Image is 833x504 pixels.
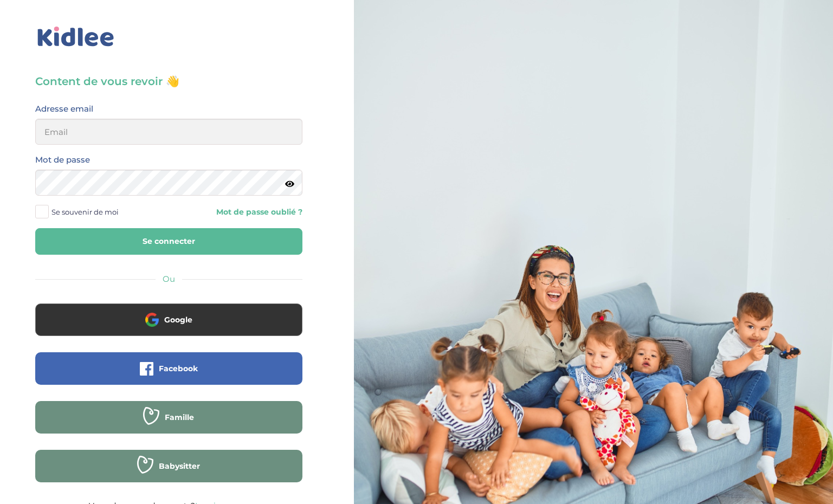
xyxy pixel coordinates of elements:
span: Google [164,314,192,325]
label: Adresse email [35,102,93,116]
a: Babysitter [35,468,302,479]
img: google.png [145,313,159,326]
button: Facebook [35,352,302,385]
a: Famille [35,419,302,430]
a: Google [35,322,302,332]
input: Email [35,119,302,145]
img: logo_kidlee_bleu [35,24,117,49]
span: Ou [163,274,175,284]
span: Facebook [159,363,198,374]
button: Famille [35,401,302,434]
button: Se connecter [35,228,302,255]
h3: Content de vous revoir 👋 [35,74,302,89]
button: Babysitter [35,450,302,482]
a: Mot de passe oublié ? [177,207,302,217]
a: Facebook [35,371,302,381]
button: Google [35,303,302,336]
span: Famille [165,412,194,423]
img: facebook.png [140,362,153,376]
span: Babysitter [159,461,200,471]
label: Mot de passe [35,153,90,167]
span: Se souvenir de moi [51,205,119,219]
